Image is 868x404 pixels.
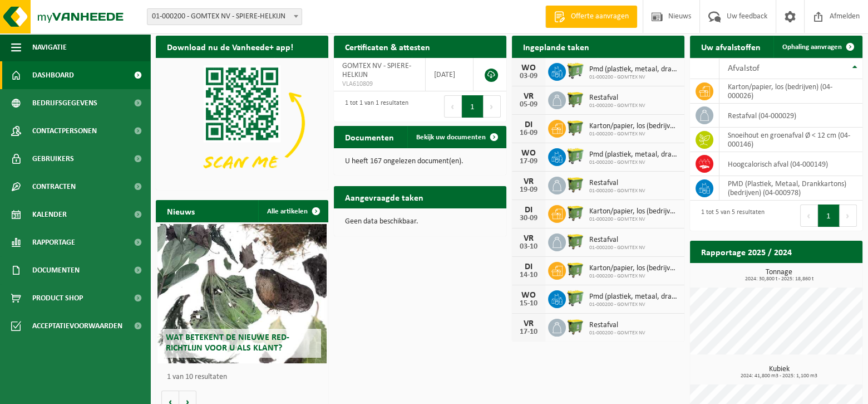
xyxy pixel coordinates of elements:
span: 01-000200 - GOMTEX NV - SPIERE-HELKIJN [147,9,302,25]
button: Previous [444,95,462,118]
div: 1 tot 5 van 5 resultaten [696,203,765,228]
span: Pmd (plastiek, metaal, drankkartons) (bedrijven) [589,65,679,74]
span: GOMTEX NV - SPIERE-HELKIJN [342,62,411,79]
span: Documenten [32,256,80,284]
span: Restafval [589,179,645,188]
img: WB-1100-HPE-GN-50 [566,175,585,194]
td: [DATE] [426,58,474,91]
span: 2024: 30,800 t - 2025: 18,860 t [696,276,862,282]
div: DI [517,120,540,129]
p: 1 van 10 resultaten [167,373,323,381]
span: 01-000200 - GOMTEX NV [589,103,645,109]
div: VR [517,177,540,186]
div: VR [517,319,540,328]
img: WB-1100-HPE-GN-50 [566,317,585,336]
td: snoeihout en groenafval Ø < 12 cm (04-000146) [719,128,862,152]
a: Alle artikelen [258,200,327,222]
div: WO [517,64,540,72]
div: 03-10 [517,243,540,251]
span: 01-000200 - GOMTEX NV [589,330,645,337]
div: 17-09 [517,158,540,166]
td: karton/papier, los (bedrijven) (04-000026) [719,79,862,104]
span: Offerte aanvragen [568,11,632,22]
td: restafval (04-000029) [719,104,862,128]
span: Afvalstof [728,64,759,73]
img: WB-1100-HPE-GN-50 [566,90,585,109]
div: 1 tot 1 van 1 resultaten [339,94,408,119]
button: Next [484,95,501,118]
div: 17-10 [517,328,540,336]
img: WB-0660-HPE-GN-51 [566,289,585,308]
span: Pmd (plastiek, metaal, drankkartons) (bedrijven) [589,150,679,159]
span: Karton/papier, los (bedrijven) [589,264,679,273]
div: 14-10 [517,271,540,279]
span: Karton/papier, los (bedrijven) [589,207,679,216]
span: VLA610809 [342,80,417,89]
a: Wat betekent de nieuwe RED-richtlijn voor u als klant? [157,224,327,363]
span: 01-000200 - GOMTEX NV [589,188,645,194]
h2: Certificaten & attesten [334,36,441,57]
h3: Tonnage [696,269,862,282]
button: 1 [818,205,840,227]
button: Next [840,205,857,227]
img: WB-1100-HPE-GN-50 [566,203,585,222]
span: Dashboard [32,61,74,89]
span: 01-000200 - GOMTEX NV [589,74,679,81]
h3: Kubiek [696,366,862,379]
div: VR [517,92,540,101]
p: U heeft 167 ongelezen document(en). [345,158,495,166]
p: Geen data beschikbaar. [345,218,495,226]
div: 30-09 [517,215,540,222]
img: WB-0660-HPE-GN-51 [566,61,585,80]
h2: Uw afvalstoffen [690,36,772,57]
span: Wat betekent de nieuwe RED-richtlijn voor u als klant? [166,333,289,353]
h2: Aangevraagde taken [334,186,435,208]
span: Rapportage [32,228,75,256]
td: hoogcalorisch afval (04-000149) [719,152,862,176]
h2: Documenten [334,126,405,148]
span: Pmd (plastiek, metaal, drankkartons) (bedrijven) [589,293,679,301]
div: 05-09 [517,101,540,109]
span: Restafval [589,321,645,330]
a: Offerte aanvragen [545,6,637,28]
div: 16-09 [517,129,540,137]
span: 2024: 41,800 m3 - 2025: 1,100 m3 [696,373,862,379]
td: PMD (Plastiek, Metaal, Drankkartons) (bedrijven) (04-000978) [719,176,862,201]
span: Bekijk uw documenten [416,134,486,141]
span: Karton/papier, los (bedrijven) [589,122,679,131]
a: Ophaling aanvragen [773,36,861,58]
img: WB-1100-HPE-GN-50 [566,232,585,251]
span: Ophaling aanvragen [782,43,842,51]
span: 01-000200 - GOMTEX NV - SPIERE-HELKIJN [147,8,302,25]
img: Download de VHEPlus App [156,58,328,188]
span: Restafval [589,236,645,245]
h2: Download nu de Vanheede+ app! [156,36,304,57]
span: Contactpersonen [32,117,97,145]
a: Bekijk uw documenten [407,126,505,148]
div: DI [517,262,540,271]
a: Bekijk rapportage [780,262,861,285]
span: 01-000200 - GOMTEX NV [589,216,679,223]
button: Previous [800,205,818,227]
span: Gebruikers [32,145,74,173]
div: 19-09 [517,186,540,194]
div: DI [517,206,540,215]
div: 03-09 [517,72,540,80]
span: 01-000200 - GOMTEX NV [589,301,679,308]
div: 15-10 [517,300,540,308]
span: Bedrijfsgegevens [32,89,97,117]
h2: Ingeplande taken [512,36,600,57]
span: Product Shop [32,284,83,312]
h2: Nieuws [156,200,206,222]
span: Navigatie [32,33,67,61]
img: WB-1100-HPE-GN-50 [566,260,585,279]
button: 1 [462,95,484,118]
img: WB-0660-HPE-GN-51 [566,147,585,166]
span: 01-000200 - GOMTEX NV [589,131,679,138]
span: Restafval [589,94,645,103]
span: Acceptatievoorwaarden [32,312,122,340]
span: 01-000200 - GOMTEX NV [589,245,645,251]
span: 01-000200 - GOMTEX NV [589,273,679,280]
div: VR [517,234,540,243]
img: WB-1100-HPE-GN-50 [566,118,585,137]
